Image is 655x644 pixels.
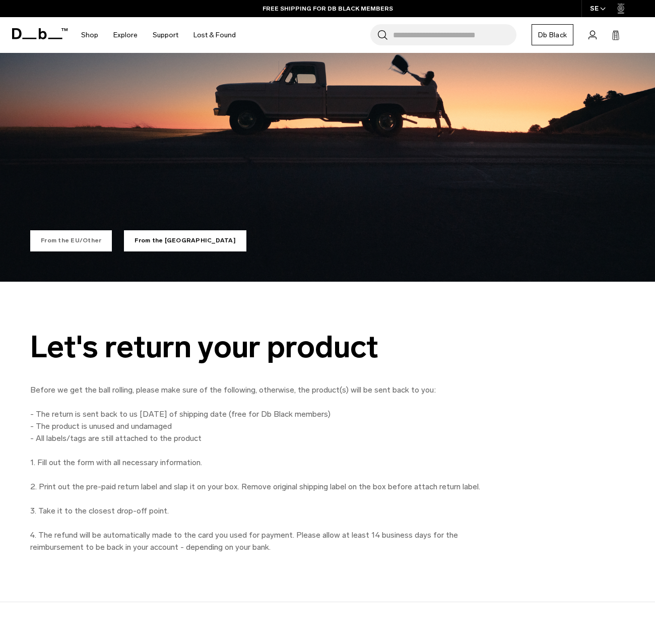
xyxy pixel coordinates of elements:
[532,24,573,45] a: Db Black
[153,17,178,53] a: Support
[30,230,112,251] a: From the EU/Other
[74,17,243,53] nav: Main Navigation
[30,330,484,364] div: Let's return your product
[113,17,138,53] a: Explore
[263,4,393,13] a: FREE SHIPPING FOR DB BLACK MEMBERS
[30,384,484,553] p: Before we get the ball rolling, please make sure of the following, otherwise, the product(s) will...
[81,17,98,53] a: Shop
[193,17,236,53] a: Lost & Found
[124,230,246,251] a: From the [GEOGRAPHIC_DATA]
